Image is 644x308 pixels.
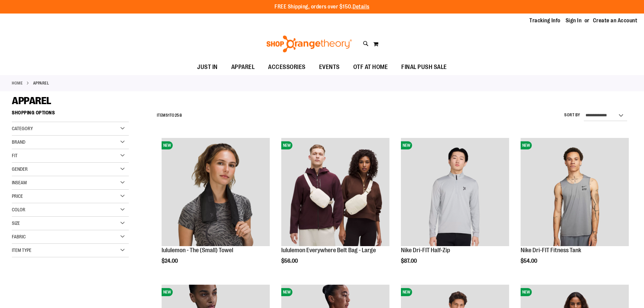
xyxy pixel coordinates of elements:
[162,258,179,264] span: $24.00
[162,288,173,296] span: NEW
[398,135,512,281] div: product
[353,60,388,75] span: OTF AT HOME
[353,4,369,10] a: Details
[12,207,25,212] span: Color
[517,135,632,281] div: product
[566,17,582,24] a: Sign In
[281,138,389,246] img: lululemon Everywhere Belt Bag - Large
[281,258,299,264] span: $56.00
[319,60,340,75] span: EVENTS
[162,247,233,254] a: lululemon - The (Small) Towel
[275,3,369,11] p: FREE Shipping, orders over $150.
[401,258,418,264] span: $87.00
[521,138,629,247] a: Nike Dri-FIT Fitness TankNEW
[12,193,23,199] span: Price
[175,113,182,118] span: 258
[401,138,509,247] a: Nike Dri-FIT Half-ZipNEW
[261,60,312,75] a: ACCESSORIES
[197,60,218,75] span: JUST IN
[12,153,18,158] span: Fit
[521,288,532,296] span: NEW
[281,288,292,296] span: NEW
[12,180,27,185] span: Inseam
[12,247,31,253] span: Item Type
[12,139,25,145] span: Brand
[12,220,20,226] span: Size
[278,135,393,281] div: product
[347,60,395,75] a: OTF AT HOME
[157,110,182,121] h2: Items to
[521,247,581,254] a: Nike Dri-FIT Fitness Tank
[521,258,538,264] span: $54.00
[401,288,412,296] span: NEW
[521,141,532,149] span: NEW
[168,113,170,118] span: 1
[401,141,412,149] span: NEW
[593,17,638,24] a: Create an Account
[162,138,270,246] img: lululemon - The (Small) Towel
[268,60,306,75] span: ACCESSORIES
[12,95,51,106] span: APPAREL
[395,60,454,75] a: FINAL PUSH SALE
[12,234,26,239] span: Fabric
[158,135,273,281] div: product
[312,60,347,75] a: EVENTS
[224,60,262,75] a: APPAREL
[401,60,447,75] span: FINAL PUSH SALE
[12,80,23,86] a: Home
[529,17,560,24] a: Tracking Info
[190,60,224,75] a: JUST IN
[162,141,173,149] span: NEW
[564,112,580,118] label: Sort By
[401,138,509,246] img: Nike Dri-FIT Half-Zip
[281,138,389,247] a: lululemon Everywhere Belt Bag - LargeNEW
[265,35,353,52] img: Shop Orangetheory
[231,60,255,75] span: APPAREL
[12,166,28,172] span: Gender
[162,138,270,247] a: lululemon - The (Small) TowelNEW
[521,138,629,246] img: Nike Dri-FIT Fitness Tank
[401,247,450,254] a: Nike Dri-FIT Half-Zip
[281,247,376,254] a: lululemon Everywhere Belt Bag - Large
[281,141,292,149] span: NEW
[33,80,49,86] strong: APPAREL
[12,126,33,131] span: Category
[12,107,129,122] strong: Shopping Options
